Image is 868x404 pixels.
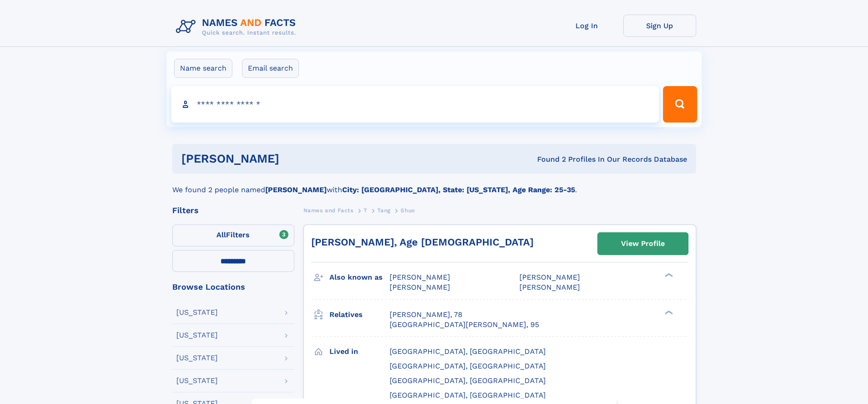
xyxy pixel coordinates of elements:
input: search input [171,86,659,123]
label: Filters [172,225,294,246]
div: ❯ [663,272,673,278]
div: ❯ [663,309,673,315]
div: Filters [172,206,294,215]
h3: Lived in [329,344,390,359]
div: [US_STATE] [176,377,218,384]
label: Name search [174,59,232,78]
div: Found 2 Profiles In Our Records Database [408,154,687,164]
div: View Profile [621,233,665,254]
div: [US_STATE] [176,354,218,362]
a: Log In [550,15,623,37]
b: [PERSON_NAME] [265,185,327,194]
span: [PERSON_NAME] [519,283,580,291]
span: [GEOGRAPHIC_DATA], [GEOGRAPHIC_DATA] [390,362,546,370]
a: View Profile [598,233,688,255]
h1: [PERSON_NAME] [181,153,408,164]
a: [GEOGRAPHIC_DATA][PERSON_NAME], 95 [390,320,539,330]
a: [PERSON_NAME], Age [DEMOGRAPHIC_DATA] [311,236,534,248]
span: [PERSON_NAME] [390,283,450,291]
span: [PERSON_NAME] [390,273,450,281]
span: T [364,207,367,214]
button: Search Button [663,86,697,123]
img: Logo Names and Facts [172,15,303,39]
span: All [216,230,226,239]
span: Tang [377,207,390,214]
b: City: [GEOGRAPHIC_DATA], State: [US_STATE], Age Range: 25-35 [342,185,575,194]
span: [GEOGRAPHIC_DATA], [GEOGRAPHIC_DATA] [390,391,546,399]
a: [PERSON_NAME], 78 [390,310,462,320]
a: Names and Facts [303,205,354,216]
div: [US_STATE] [176,332,218,339]
div: [US_STATE] [176,309,218,316]
div: Browse Locations [172,283,294,291]
span: [PERSON_NAME] [519,273,580,281]
h3: Also known as [329,270,390,285]
span: [GEOGRAPHIC_DATA], [GEOGRAPHIC_DATA] [390,376,546,385]
label: Email search [242,59,299,78]
a: Sign Up [623,15,696,37]
h3: Relatives [329,307,390,322]
a: T [364,205,367,216]
span: [GEOGRAPHIC_DATA], [GEOGRAPHIC_DATA] [390,347,546,356]
span: Shuo [401,207,415,214]
div: We found 2 people named with . [172,174,696,195]
a: Tang [377,205,390,216]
